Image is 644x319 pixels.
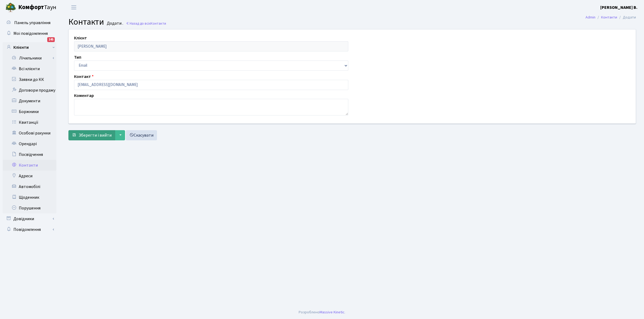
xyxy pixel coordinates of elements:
[3,74,56,85] a: Заявки до КК
[577,12,644,23] nav: breadcrumb
[79,132,112,138] span: Зберегти і вийти
[3,213,56,224] a: Довідники
[74,92,94,99] label: Коментар
[126,130,157,140] a: Скасувати
[3,96,56,106] a: Документи
[617,14,636,20] li: Додати
[3,85,56,96] a: Договори продажу
[14,20,50,26] span: Панель управління
[600,4,638,11] a: [PERSON_NAME] В.
[68,16,104,28] span: Контакти
[3,106,56,117] a: Боржники
[600,5,638,10] b: [PERSON_NAME] В.
[5,2,16,13] img: logo.png
[3,149,56,160] a: Посвідчення
[151,21,166,26] span: Контакти
[67,3,80,12] button: Переключити навігацію
[3,224,56,235] a: Повідомлення
[601,14,617,20] a: Контакти
[3,117,56,128] a: Квитанції
[299,309,345,315] div: Розроблено .
[47,37,55,42] div: 145
[3,17,56,28] a: Панель управління
[3,203,56,213] a: Порушення
[3,181,56,192] a: Автомобілі
[320,309,345,315] a: Massive Kinetic
[3,171,56,181] a: Адреси
[3,42,56,53] a: Клієнти
[3,192,56,203] a: Щоденник
[74,73,94,80] label: Контакт
[126,21,166,26] a: Назад до всіхКонтакти
[3,28,56,39] a: Мої повідомлення145
[74,35,87,41] label: Клієнт
[18,3,56,12] span: Таун
[586,14,595,20] a: Admin
[74,54,81,61] label: Тип
[13,31,48,36] span: Мої повідомлення
[3,160,56,171] a: Контакти
[106,21,123,26] small: Додати .
[3,138,56,149] a: Орендарі
[3,128,56,138] a: Особові рахунки
[6,53,56,63] a: Лічильники
[3,63,56,74] a: Всі клієнти
[68,130,115,140] button: Зберегти і вийти
[18,3,44,12] b: Комфорт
